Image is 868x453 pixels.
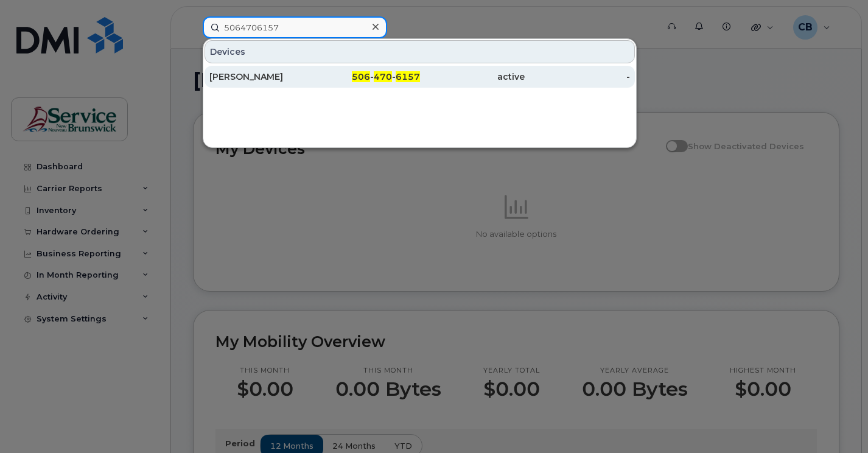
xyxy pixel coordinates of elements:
[315,71,420,83] div: - -
[374,71,392,82] span: 470
[525,71,630,83] div: -
[205,40,635,63] div: Devices
[209,71,315,83] div: [PERSON_NAME]
[420,71,525,83] div: active
[396,71,420,82] span: 6157
[352,71,370,82] span: 506
[205,66,635,88] a: [PERSON_NAME]506-470-6157active-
